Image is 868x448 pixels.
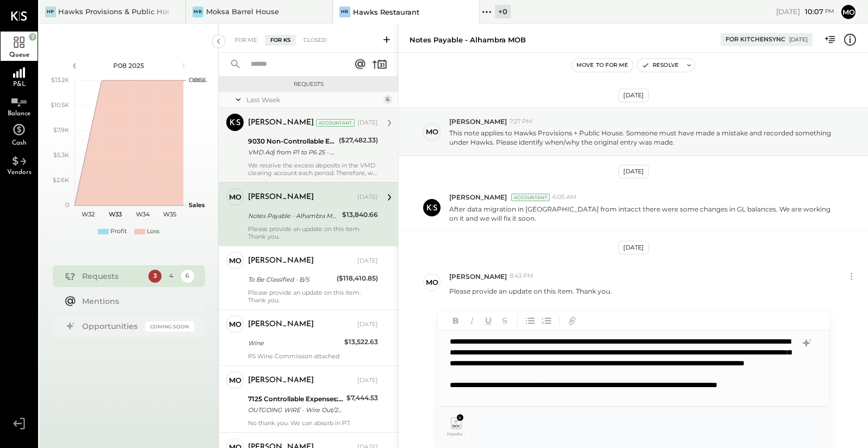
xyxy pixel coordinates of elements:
div: $13,522.63 [344,337,378,347]
div: [DATE] [357,257,378,265]
div: Notes Payable - Alhambra MOB [410,35,526,45]
div: [DATE] [789,36,808,43]
p: Please provide an update on this item. Thank you. [449,287,612,296]
div: P08 2025 [83,61,175,70]
text: W35 [163,210,176,218]
button: Move to for me [572,59,633,72]
text: $5.3K [53,151,69,159]
div: Closed [298,35,332,46]
div: VMD Adj from P1 to P6 25 - Excess Deposit adjusted to other income [248,147,336,158]
button: Bold [449,314,463,328]
div: mo [229,319,241,329]
span: Vendors [7,169,32,176]
div: ($118,410.85) [337,273,378,284]
span: Balance [8,110,30,117]
div: mo [426,127,438,137]
div: Hawks Restaurant [353,7,419,17]
div: [DATE] [357,193,378,202]
div: Hawks Provisions & Public House [58,7,169,17]
p: This note applies to Hawks Provisions + Public House. Someone must have made a mistake and record... [449,128,839,147]
div: 9030 Non-Controllable Expenses:Other Income and Expenses:Other Income [248,136,336,147]
div: Please provide an update on this item. Thank you. [248,225,378,240]
a: Cash [1,120,38,149]
text: OPEX [189,76,206,84]
button: Italic [465,314,479,328]
span: 8:43 PM [510,272,534,281]
span: Cash [12,140,27,146]
div: Moksa Barrel House [206,7,279,17]
div: OUTGOING WIRE - Wire Out/282503/IMPACT ENTERPR [248,405,343,415]
div: [DATE] [618,165,649,178]
div: [PERSON_NAME] [248,319,314,330]
div: Requests [82,271,143,282]
div: mo [426,277,438,288]
button: mo [840,3,857,21]
text: 0 [65,201,69,209]
div: No thank you. We can absorb in P7. [248,419,378,427]
div: [DATE] [776,7,834,17]
div: Notes Payable - Alhambra MOB [248,210,339,221]
div: Accountant [511,194,550,201]
div: mo [229,256,241,266]
div: For Me [230,35,263,46]
a: Vendors [1,149,38,178]
div: [PERSON_NAME] [248,117,314,128]
div: We receive the excess deposits in the VMD clearing account each period. Therefore, we have made t... [248,161,378,177]
div: 7125 Controllable Expenses:Direct Operating Expenses:Menus, Checks & Matches [248,394,343,405]
text: $2.6K [53,176,69,184]
a: Queue [1,32,38,61]
div: P5 Wine Commission attached [248,352,378,360]
div: $13,840.66 [342,209,378,220]
div: MB [193,7,203,17]
span: P&L [13,81,26,88]
text: $13.2K [51,76,69,84]
div: + 0 [495,5,511,18]
div: Last Week [246,95,381,104]
span: [PERSON_NAME] [449,117,507,126]
button: Underline [481,314,495,328]
span: Queue [9,52,29,58]
div: Opportunities [82,321,140,332]
div: [PERSON_NAME] [248,256,314,266]
div: [PERSON_NAME] [248,375,314,386]
div: Coming Soon [145,321,194,332]
text: $7.9K [53,126,69,134]
div: Loss [147,227,159,236]
button: Add URL [565,314,579,328]
div: Please provide an update on this item. Thank you. [248,289,378,304]
div: 3 [148,270,162,283]
div: Wine [248,338,341,349]
div: mo [229,192,241,202]
span: [PERSON_NAME] [449,272,507,281]
div: [DATE] [618,89,649,102]
div: Profit [110,227,127,236]
button: Ordered List [540,314,554,328]
div: HR [339,7,350,17]
div: $7,444.53 [346,393,378,403]
text: W32 [82,210,95,218]
span: Hawks - daily summary [DATE].pdf [444,431,468,437]
text: Sales [189,201,205,209]
text: W33 [109,210,122,218]
span: 6:05 AM [553,193,576,202]
div: 6 [383,95,392,104]
a: Balance [1,90,38,120]
div: To Be Classified - B/S [248,274,333,285]
button: Resolve [637,59,683,72]
div: For KS [265,35,296,46]
text: $10.5K [51,101,69,109]
text: W34 [135,210,150,218]
div: [DATE] [357,119,378,127]
div: [DATE] [618,241,649,254]
a: P&L [1,61,38,90]
div: For KitchenSync [726,35,785,44]
div: [DATE] [357,376,378,385]
button: Strikethrough [498,314,512,328]
div: ($27,482.33) [339,135,378,146]
div: 6 [181,270,194,283]
div: 4 [165,270,178,283]
div: Requests [224,80,393,88]
div: Mentions [82,296,189,307]
span: [PERSON_NAME] [449,192,507,202]
div: Accountant [316,119,355,127]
